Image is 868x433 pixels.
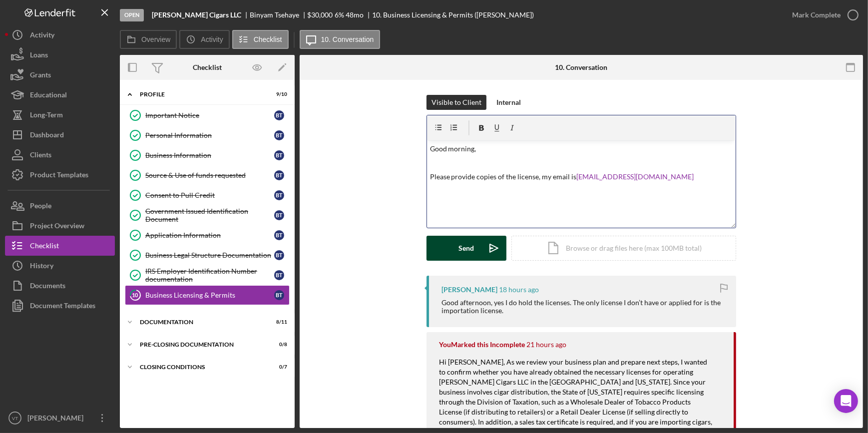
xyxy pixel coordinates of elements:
[274,170,284,180] div: B T
[5,216,115,236] button: Project Overview
[274,150,284,160] div: B T
[491,95,526,110] button: Internal
[300,30,381,49] button: 10. Conversation
[555,63,608,71] div: 10. Conversation
[30,296,95,318] div: Document Templates
[145,131,274,139] div: Personal Information
[145,231,274,239] div: Application Information
[30,125,64,147] div: Dashboard
[5,45,115,65] button: Loans
[5,408,115,428] button: VT[PERSON_NAME]
[145,171,274,179] div: Source & Use of funds requested
[5,296,115,316] button: Document Templates
[427,236,506,261] button: Send
[120,9,144,21] div: Open
[30,216,84,238] div: Project Overview
[145,151,274,159] div: Business Information
[125,125,290,145] a: Personal InformationBT
[30,145,51,167] div: Clients
[432,95,481,110] div: Visible to Client
[430,143,733,154] p: Good morning,
[427,95,486,110] button: Visible to Client
[125,225,290,245] a: Application InformationBT
[254,35,282,43] label: Checklist
[145,267,274,283] div: IRS Employer Identification Number documentation
[30,256,53,278] div: History
[30,25,54,47] div: Activity
[441,299,726,315] div: Good afternoon, yes I do hold the licenses. The only license I don’t have or applied for is the i...
[125,145,290,165] a: Business InformationBT
[125,265,290,285] a: IRS Employer Identification Number documentationBT
[5,145,115,165] button: Clients
[335,11,344,19] div: 6 %
[30,85,67,107] div: Educational
[145,291,274,299] div: Business Licensing & Permits
[5,236,115,256] button: Checklist
[5,165,115,185] a: Product Templates
[274,190,284,200] div: B T
[132,292,139,298] tspan: 10
[5,196,115,216] button: People
[577,172,694,181] a: [EMAIL_ADDRESS][DOMAIN_NAME]
[5,105,115,125] a: Long-Term
[30,276,65,298] div: Documents
[145,251,274,259] div: Business Legal Structure Documentation
[30,105,63,127] div: Long-Term
[140,342,262,348] div: Pre-Closing Documentation
[269,91,287,97] div: 9 / 10
[30,236,59,258] div: Checklist
[459,236,474,261] div: Send
[12,416,18,421] text: VT
[782,5,863,25] button: Mark Complete
[274,270,284,280] div: B T
[193,63,222,71] div: Checklist
[125,165,290,185] a: Source & Use of funds requestedBT
[30,65,51,87] div: Grants
[125,245,290,265] a: Business Legal Structure DocumentationBT
[5,85,115,105] button: Educational
[269,364,287,370] div: 0 / 7
[274,250,284,260] div: B T
[125,205,290,225] a: Government Issued Identification DocumentBT
[25,408,90,431] div: [PERSON_NAME]
[274,210,284,220] div: B T
[152,11,241,19] b: [PERSON_NAME] Cigars LLC
[430,171,733,182] p: Please provide copies of the license, my email is
[439,341,525,349] div: You Marked this Incomplete
[141,35,170,43] label: Overview
[5,125,115,145] button: Dashboard
[125,105,290,125] a: Important NoticeBT
[232,30,289,49] button: Checklist
[140,91,262,97] div: Profile
[120,30,177,49] button: Overview
[5,276,115,296] button: Documents
[526,341,566,349] time: 2025-10-02 14:49
[30,45,48,67] div: Loans
[499,286,539,294] time: 2025-10-02 17:59
[274,290,284,300] div: B T
[5,256,115,276] button: History
[441,286,497,294] div: [PERSON_NAME]
[30,196,51,218] div: People
[274,230,284,240] div: B T
[269,342,287,348] div: 0 / 8
[250,11,308,19] div: Binyam Tsehaye
[125,285,290,305] a: 10Business Licensing & PermitsBT
[125,185,290,205] a: Consent to Pull CreditBT
[140,319,262,325] div: Documentation
[5,25,115,45] button: Activity
[5,65,115,85] button: Grants
[30,165,88,187] div: Product Templates
[201,35,223,43] label: Activity
[274,110,284,120] div: B T
[321,35,374,43] label: 10. Conversation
